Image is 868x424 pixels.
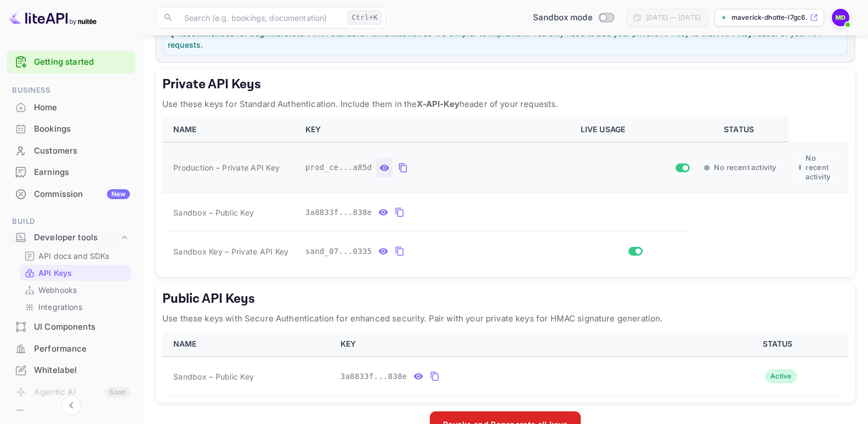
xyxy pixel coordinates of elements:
div: Integrations [20,299,131,315]
div: API docs and SDKs [20,248,131,264]
p: Use these keys for Standard Authentication. Include them in the header of your requests. [162,98,848,111]
strong: X-API-Key [713,29,752,38]
div: Whitelabel [7,360,135,381]
div: Active [765,370,797,383]
img: Maverick Dhotte [832,9,849,26]
div: Bookings [7,118,135,140]
div: New [107,189,130,199]
a: CommissionNew [7,184,135,204]
p: Use these keys with Secure Authentication for enhanced security. Pair with your private keys for ... [162,312,848,325]
div: Performance [34,343,130,355]
div: Customers [7,140,135,162]
a: Whitelabel [7,360,135,380]
p: Webhooks [38,284,77,296]
div: UI Components [7,316,135,338]
a: Bookings [7,118,135,139]
th: NAME [162,332,334,357]
a: API Keys [24,267,127,279]
th: STATUS [711,332,848,357]
div: Performance [7,338,135,360]
div: Developer tools [34,231,119,244]
a: Performance [7,338,135,359]
p: maverick-dhotte-l7gc6.... [731,13,808,22]
a: Customers [7,140,135,161]
a: Home [7,97,135,117]
div: Commission [34,188,130,201]
h5: Public API Keys [162,290,848,308]
div: Whitelabel [34,364,130,377]
span: 3a8833f...838e [305,207,372,218]
div: Customers [34,145,130,157]
a: Webhooks [24,284,127,296]
span: Sandbox mode [533,12,593,24]
a: UI Components [7,316,135,337]
a: Earnings [7,162,135,182]
div: API Logs [34,409,130,421]
span: Business [7,84,135,97]
span: Sandbox – Public Key [173,207,254,218]
p: API Keys [38,267,72,279]
p: API docs and SDKs [38,250,110,262]
th: KEY [299,117,574,142]
div: Developer tools [7,228,135,247]
div: Ctrl+K [348,10,382,25]
div: Webhooks [20,282,131,298]
div: Earnings [7,162,135,183]
span: prod_ce...a85d [305,162,372,173]
div: [DATE] — [DATE] [646,13,701,22]
div: UI Components [34,321,130,333]
a: API docs and SDKs [24,250,127,262]
div: Bookings [34,123,130,135]
span: Sandbox – Public Key [173,371,254,382]
table: private api keys table [162,117,848,270]
div: Home [34,101,130,114]
strong: X-API-Key [417,99,459,109]
th: STATUS [694,117,788,142]
span: Sandbox Key – Private API Key [173,247,288,256]
button: Collapse navigation [61,395,81,415]
div: API Keys [20,265,131,281]
p: Integrations [38,301,82,313]
div: Home [7,97,135,118]
th: KEY [334,332,711,357]
div: CommissionNew [7,184,135,205]
input: Search (e.g. bookings, documentation) [178,7,343,29]
span: sand_07...0335 [305,246,372,257]
span: No recent activity [805,154,833,181]
strong: Recommended for beginners: [177,29,292,38]
span: Build [7,216,135,228]
th: LIVE USAGE [574,117,694,142]
th: NAME [162,117,299,142]
div: Switch to Production mode [529,12,618,24]
div: Getting started [7,51,135,74]
table: public api keys table [162,332,848,396]
span: 3a8833f...838e [341,371,407,382]
span: Production – Private API Key [173,162,280,173]
p: 💡 Start with Standard Authentication as it's simpler to implement. You only need to add your priv... [168,27,843,50]
h5: Private API Keys [162,76,848,93]
img: LiteAPI logo [9,9,97,26]
div: Earnings [34,166,130,179]
a: Integrations [24,301,127,313]
span: No recent activity [714,163,776,172]
a: Getting started [34,56,130,69]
